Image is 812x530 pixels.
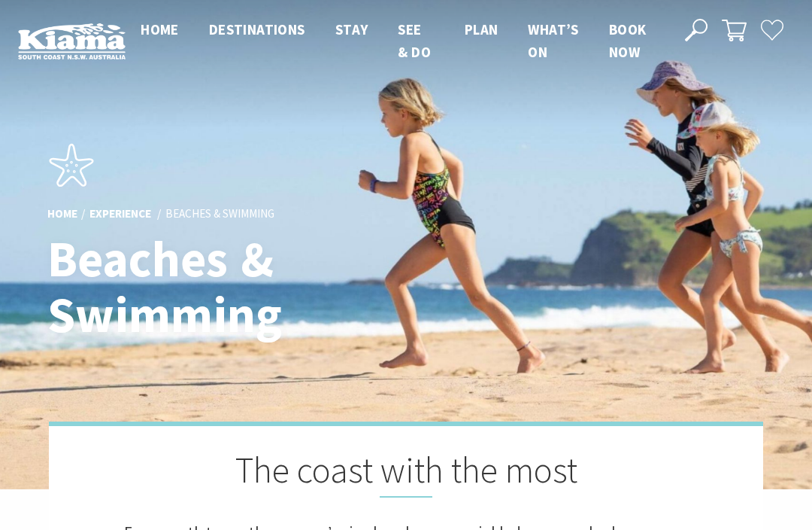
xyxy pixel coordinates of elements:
span: Stay [335,20,368,38]
li: Beaches & Swimming [165,205,274,223]
span: Book now [609,20,647,61]
nav: Main Menu [126,18,668,64]
span: Destinations [209,20,305,38]
a: Home [47,206,77,222]
span: Plan [465,20,498,38]
a: Experience [89,206,151,222]
img: Kiama Logo [18,23,126,59]
span: What’s On [528,20,578,61]
span: See & Do [398,20,431,61]
h1: Beaches & Swimming [47,231,472,342]
h2: The coast with the most [124,449,688,498]
span: Home [141,20,179,38]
